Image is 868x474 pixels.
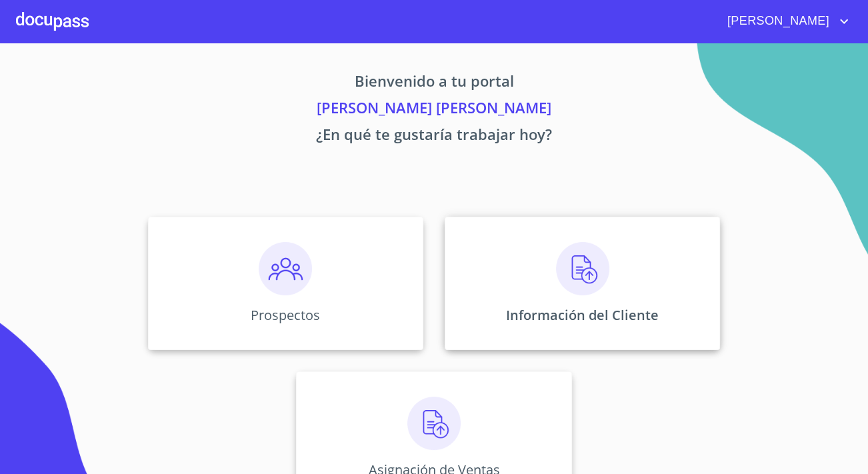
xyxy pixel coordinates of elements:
[506,306,659,324] p: Información del Cliente
[259,242,312,295] img: prospectos.png
[23,97,845,123] p: [PERSON_NAME] [PERSON_NAME]
[717,11,852,32] button: account of current user
[251,306,320,324] p: Prospectos
[23,70,845,97] p: Bienvenido a tu portal
[556,242,609,295] img: carga.png
[717,11,836,32] span: [PERSON_NAME]
[407,397,461,450] img: carga.png
[23,123,845,150] p: ¿En qué te gustaría trabajar hoy?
